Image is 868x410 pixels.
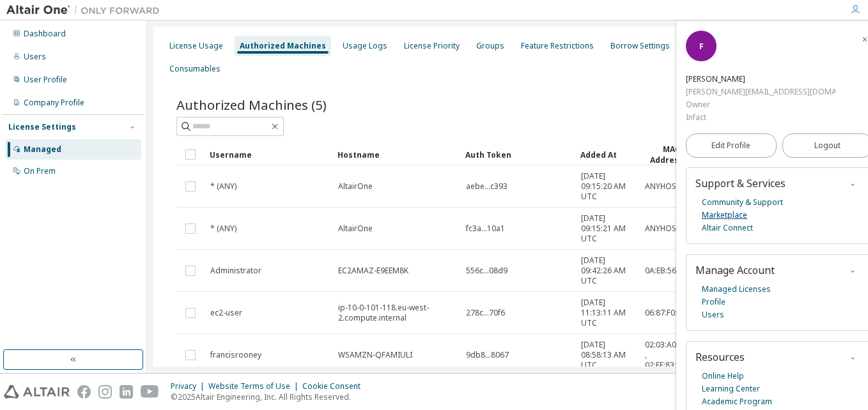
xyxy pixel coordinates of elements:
div: Hostname [337,144,455,165]
a: Managed Licenses [702,283,771,296]
span: [DATE] 08:58:13 AM UTC [581,340,633,370]
div: Feature Restrictions [521,41,594,51]
div: Consumables [169,64,221,74]
div: [PERSON_NAME][EMAIL_ADDRESS][DOMAIN_NAME] [686,86,835,98]
div: Username [210,144,327,165]
a: Edit Profile [686,133,777,158]
a: Users [702,308,724,321]
span: [DATE] 09:15:20 AM UTC [581,171,633,202]
span: Resources [695,350,745,364]
div: License Settings [8,122,76,132]
span: aebe...c393 [466,181,508,192]
a: Altair Connect [702,222,753,234]
span: 06:87:F0:1C:89:C7 [645,308,709,318]
img: facebook.svg [77,385,91,399]
a: Academic Program [702,395,772,408]
div: Company Profile [24,98,84,108]
span: 02:03:A0:CD:14:E3 , 02:FF:83:25:EA:5D [645,340,710,370]
div: Privacy [171,381,208,391]
span: ip-10-0-101-118.eu-west-2.compute.internal [338,303,454,323]
span: 556c...08d9 [466,266,508,276]
div: Website Terms of Use [208,381,302,391]
a: Community & Support [702,196,783,209]
div: Francis Rooney [686,73,835,86]
span: 9db8...8067 [466,350,509,360]
a: Profile [702,296,725,308]
span: ANYHOST [645,224,681,234]
p: © 2025 Altair Engineering, Inc. All Rights Reserved. [171,391,368,402]
img: altair_logo.svg [4,385,70,399]
span: [DATE] 09:15:21 AM UTC [581,213,633,244]
span: AltairOne [338,181,373,192]
span: ANYHOST [645,181,681,192]
span: * (ANY) [210,181,236,192]
span: francisrooney [210,350,261,360]
span: fc3a...10a1 [466,224,505,234]
span: [DATE] 09:42:26 AM UTC [581,255,633,286]
span: 0A:EB:56:54:2A:D9 [645,266,711,276]
div: Owner [686,98,835,111]
span: Manage Account [695,263,775,277]
span: EC2AMAZ-E9EEM8K [338,266,408,276]
span: [DATE] 11:13:11 AM UTC [581,298,633,328]
span: WSAMZN-QFAMIULI [338,350,412,360]
div: Added At [580,144,634,165]
div: MAC Addresses [644,144,698,165]
div: Infact [686,111,835,124]
div: Borrow Settings [610,41,670,51]
div: Cookie Consent [302,381,368,391]
img: Altair One [6,4,166,17]
span: Administrator [210,266,261,276]
span: Logout [814,139,841,152]
a: Marketplace [702,209,747,222]
span: Support & Services [695,176,786,190]
div: Authorized Machines [240,41,326,51]
span: F [699,41,704,52]
div: Groups [476,41,504,51]
div: Auth Token [465,144,570,165]
div: On Prem [24,166,56,176]
div: User Profile [24,75,67,85]
span: Edit Profile [711,140,750,151]
span: 278c...70f6 [466,308,505,318]
span: * (ANY) [210,224,236,234]
div: Users [24,52,46,62]
a: Learning Center [702,383,760,395]
div: License Priority [404,41,460,51]
div: Managed [24,144,61,155]
span: AltairOne [338,224,373,234]
div: Usage Logs [343,41,387,51]
span: Authorized Machines (5) [176,96,327,114]
img: youtube.svg [141,385,159,399]
div: License Usage [169,41,223,51]
img: instagram.svg [98,385,112,399]
span: ec2-user [210,308,242,318]
a: Online Help [702,370,744,383]
img: linkedin.svg [120,385,133,399]
div: Dashboard [24,29,66,39]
